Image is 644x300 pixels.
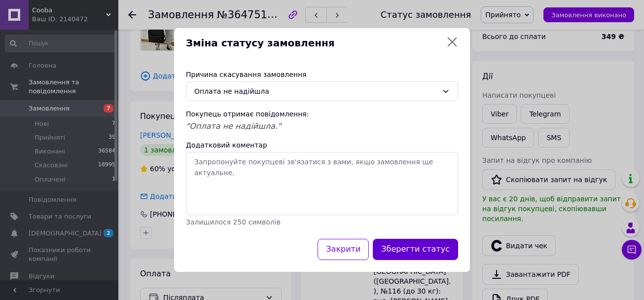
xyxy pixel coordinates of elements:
button: Закрити [318,239,369,260]
div: Покупець отримає повідомлення: [186,109,458,119]
span: Залишилося 250 символів [186,218,281,226]
label: Додатковий коментар [186,141,267,149]
div: Причина скасування замовлення [186,70,458,79]
span: "Оплата не надійшла." [186,121,281,131]
span: Зміна статусу замовлення [186,36,442,50]
div: Оплата не надійшла [194,86,438,97]
button: Зберегти статус [373,239,458,260]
